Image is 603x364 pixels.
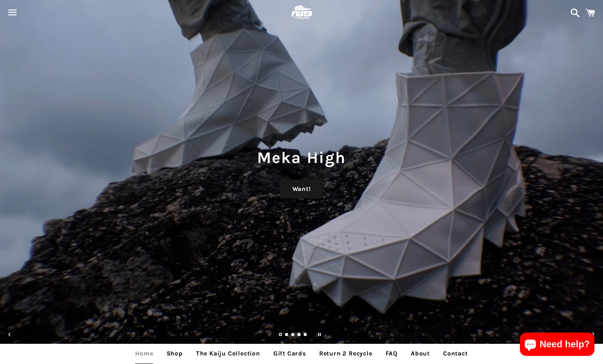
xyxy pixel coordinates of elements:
a: The Kaiju Collection [190,344,266,363]
button: Pause slideshow [311,326,328,343]
button: Next slide [585,326,602,343]
a: Slide 1, current [279,333,283,337]
a: Shop [161,344,189,363]
a: Load slide 2 [285,333,289,337]
a: Load slide 5 [304,333,308,337]
a: About [405,344,436,363]
a: Gift Cards [268,344,312,363]
a: Load slide 4 [297,333,301,337]
a: Return 2 Recycle [313,344,378,363]
button: Previous slide [1,326,18,343]
a: Load slide 3 [291,333,295,337]
a: Want! [280,180,323,198]
inbox-online-store-chat: Shopify online store chat [518,333,597,358]
h1: Meka High [8,146,595,169]
a: Contact [437,344,474,363]
a: FAQ [380,344,403,363]
a: Home [129,344,159,363]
